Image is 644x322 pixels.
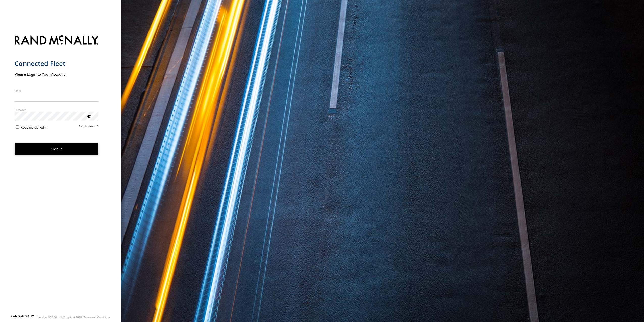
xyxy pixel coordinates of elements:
a: Terms and Conditions [84,316,110,319]
form: main [15,32,107,315]
img: Rand McNally [15,34,99,47]
div: Version: 307.00 [38,316,57,319]
h1: Connected Fleet [15,59,99,68]
button: Sign in [15,143,99,155]
div: ViewPassword [86,113,91,118]
input: Keep me signed in [16,125,19,129]
a: Forgot password? [79,125,99,129]
h2: Please Login to Your Account [15,72,99,77]
label: Password [15,108,99,112]
label: Email [15,89,99,93]
span: Keep me signed in [20,126,47,129]
a: Visit our Website [11,315,34,320]
div: © Copyright 2025 - [60,316,110,319]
